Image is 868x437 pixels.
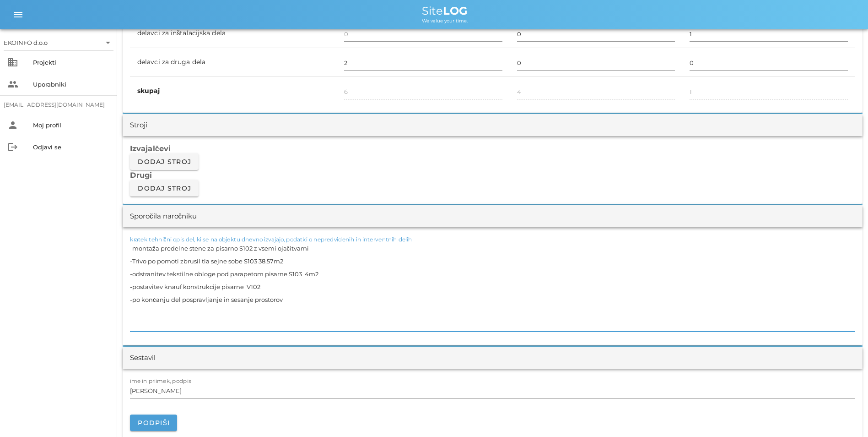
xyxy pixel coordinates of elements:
[130,236,412,243] label: kratek tehnični opis del, ki se na objektu dnevno izvajajo, podatki o nepredvidenih in interventn...
[737,338,868,437] iframe: Chat Widget
[130,415,177,431] button: Podpiši
[422,18,468,24] span: We value your time.
[33,121,110,129] div: Moj profil
[443,4,468,17] b: LOG
[4,35,113,50] div: EKOINFO d.o.o
[137,158,191,166] span: Dodaj stroj
[130,170,855,180] h3: Drugi
[137,184,191,192] span: Dodaj stroj
[102,37,113,48] i: arrow_drop_down
[7,120,18,131] i: person
[130,153,199,170] button: Dodaj stroj
[130,48,337,77] td: delavci za druga dela
[344,27,502,41] input: 0
[130,143,855,153] h3: Izvajalčevi
[517,27,675,41] input: 0
[690,55,848,70] input: 0
[130,353,156,363] div: Sestavil
[33,81,110,88] div: Uporabniki
[33,143,110,151] div: Odjavi se
[690,27,848,41] input: 0
[137,419,170,427] span: Podpiši
[7,79,18,90] i: people
[422,4,468,17] span: Site
[4,38,48,47] div: EKOINFO d.o.o
[344,55,502,70] input: 0
[130,378,191,385] label: ime in priimek, podpis
[130,120,147,131] div: Stroji
[130,211,197,222] div: Sporočila naročniku
[33,59,110,66] div: Projekti
[137,87,160,95] b: skupaj
[517,55,675,70] input: 0
[7,57,18,68] i: business
[13,9,24,20] i: menu
[7,142,18,153] i: logout
[130,180,199,197] button: Dodaj stroj
[130,19,337,48] td: delavci za inštalacijska dela
[737,338,868,437] div: Pripomoček za klepet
